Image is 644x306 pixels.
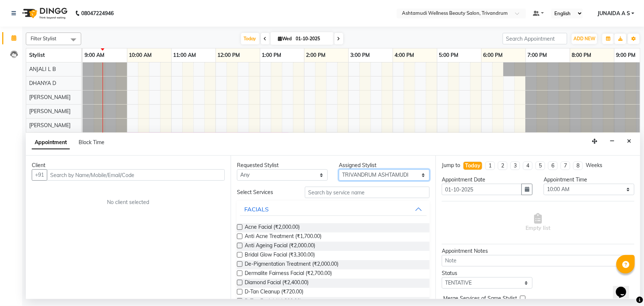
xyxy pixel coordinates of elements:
a: 8:00 PM [570,50,593,61]
div: Today [465,162,481,170]
div: Client [32,161,225,169]
a: 11:00 AM [172,50,198,61]
span: ADD NEW [574,36,595,41]
a: 12:00 PM [216,50,242,61]
a: 4:00 PM [393,50,416,61]
button: Close [624,136,634,147]
span: DHANYA D [29,80,56,86]
span: Block Time [79,139,104,146]
span: Acne Facial (₹2,000.00) [245,223,300,232]
span: Merge Services of Same Stylist [443,295,517,304]
iframe: chat widget [613,276,637,299]
li: 3 [510,161,520,170]
span: Today [241,33,259,44]
span: Bridal Glow Facial (₹3,300.00) [245,251,315,260]
a: 3:00 PM [349,50,372,61]
li: 4 [523,161,533,170]
img: logo [19,3,69,24]
input: Search Appointment [503,33,567,44]
li: 1 [485,161,495,170]
button: FACIALS [240,203,427,216]
li: 6 [548,161,558,170]
span: [PERSON_NAME] [29,108,70,115]
span: JUNAIDA A S [597,10,630,17]
li: 2 [498,161,507,170]
div: Assigned Stylist [339,161,430,169]
a: 2:00 PM [304,50,328,61]
input: Search by service name [305,187,430,198]
span: Filter Stylist [31,35,56,41]
button: +91 [32,169,47,181]
a: 5:00 PM [437,50,461,61]
li: 7 [561,161,570,170]
div: Requested Stylist [237,161,328,169]
a: 10:00 AM [127,50,154,61]
span: [PERSON_NAME] [29,122,70,129]
span: Anti Ageing Facial (₹2,000.00) [245,242,315,251]
div: Select Services [231,188,299,196]
div: Weeks [586,161,602,169]
div: Jump to [442,161,460,169]
input: Search by Name/Mobile/Email/Code [47,169,225,181]
button: ADD NEW [572,34,597,44]
span: Empty list [526,213,550,232]
a: 1:00 PM [260,50,283,61]
span: De-Pigmentation Treatment (₹2,000.00) [245,260,338,269]
span: Dermalite Fairness Facial (₹2,700.00) [245,269,332,279]
a: 9:00 PM [614,50,638,61]
span: ANJALI L B [29,66,56,72]
input: yyyy-mm-dd [442,184,522,195]
div: Appointment Date [442,176,533,184]
b: 08047224946 [81,3,114,24]
input: 2025-10-01 [294,33,331,44]
span: D-Tan Cleanup (₹720.00) [245,288,303,297]
div: No client selected [49,198,207,206]
li: 8 [573,161,583,170]
span: Appointment [32,136,70,149]
div: Appointment Notes [442,247,634,255]
div: Status [442,269,533,277]
div: Appointment Time [544,176,634,184]
span: Stylist [29,52,45,58]
a: 7:00 PM [526,50,549,61]
a: 6:00 PM [482,50,505,61]
a: 9:00 AM [83,50,106,61]
span: [PERSON_NAME] [29,94,70,101]
span: Wed [276,36,294,41]
span: Anti Acne Treatment (₹1,700.00) [245,232,321,242]
span: Diamond Facial (₹2,400.00) [245,279,309,288]
li: 5 [535,161,545,170]
div: FACIALS [244,205,269,214]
